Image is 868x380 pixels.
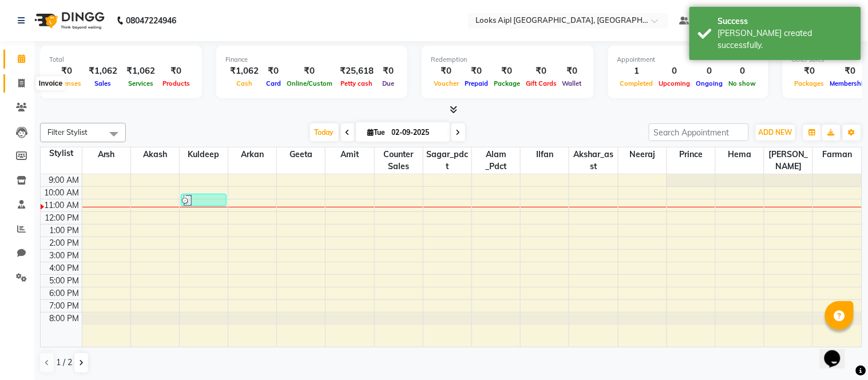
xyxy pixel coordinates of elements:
div: 10:00 AM [42,187,82,199]
div: Bill created successfully. [718,27,853,51]
b: 08047224946 [126,5,176,37]
span: Farman [813,147,862,162]
div: ₹0 [378,65,398,78]
img: logo [29,5,108,37]
span: Alam _Pdct [472,147,520,174]
span: Ongoing [693,79,726,87]
span: Geeta [277,147,325,162]
div: 8:00 PM [47,313,82,325]
div: 5:00 PM [47,275,82,287]
div: Redemption [431,55,585,65]
div: ₹0 [284,65,335,78]
div: ₹1,062 [122,65,160,78]
div: 12:00 PM [43,212,82,224]
div: 6:00 PM [47,287,82,299]
span: 1 / 2 [56,357,72,369]
div: ₹0 [462,65,491,78]
div: ₹25,618 [335,65,378,78]
span: Prepaid [462,79,491,87]
span: Tue [365,128,389,137]
span: Akshar_asst [569,147,617,174]
span: Hema [716,147,764,162]
div: 4:00 PM [47,262,82,274]
span: Online/Custom [284,79,335,87]
div: Total [49,55,193,65]
div: ₹0 [523,65,560,78]
div: Stylist [41,147,82,159]
iframe: chat widget [820,334,857,369]
div: ₹0 [160,65,193,78]
div: ₹0 [431,65,462,78]
span: Akash [131,147,179,162]
span: Card [263,79,284,87]
div: Appointment [617,55,759,65]
span: Cash [233,79,255,87]
input: Search Appointment [649,123,749,141]
span: Filter Stylist [47,127,88,137]
span: ADD NEW [759,128,792,137]
span: Petty cash [338,79,376,87]
span: Kuldeep [180,147,228,162]
span: Package [491,79,523,87]
div: Invoice [36,77,65,90]
span: ilfan [521,147,569,162]
div: 0 [656,65,693,78]
span: Gift Cards [523,79,560,87]
div: 3:00 PM [47,250,82,262]
div: Success [718,15,853,27]
div: ₹0 [792,65,827,78]
div: 1:00 PM [47,225,82,237]
span: Today [310,123,339,141]
div: [PERSON_NAME], TK01, 10:35 AM-11:35 AM, Stylist Cut(M),[PERSON_NAME] Trimming [181,194,226,206]
span: Arkan [228,147,276,162]
input: 2025-09-02 [389,124,446,141]
div: 7:00 PM [47,300,82,312]
div: 9:00 AM [47,174,82,186]
div: 2:00 PM [47,237,82,249]
div: 0 [726,65,759,78]
span: [PERSON_NAME] [764,147,812,174]
div: 11:00 AM [42,199,82,211]
div: Finance [225,55,398,65]
span: Voucher [431,79,462,87]
span: Counter Sales [375,147,423,174]
button: ADD NEW [756,125,795,141]
span: Completed [617,79,656,87]
div: 1 [617,65,656,78]
span: Packages [792,79,827,87]
span: Products [160,79,193,87]
div: ₹1,062 [84,65,122,78]
span: Arsh [82,147,130,162]
span: Neeraj [619,147,667,162]
span: Prince [667,147,715,162]
span: Due [379,79,397,87]
div: ₹0 [560,65,585,78]
span: Sales [92,79,114,87]
div: 0 [693,65,726,78]
div: ₹0 [491,65,523,78]
span: sagar_pdct [423,147,471,174]
span: Wallet [560,79,585,87]
div: ₹0 [49,65,84,78]
span: Amit [326,147,374,162]
span: No show [726,79,759,87]
span: Services [125,79,156,87]
div: ₹1,062 [225,65,263,78]
div: ₹0 [263,65,284,78]
span: Upcoming [656,79,693,87]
